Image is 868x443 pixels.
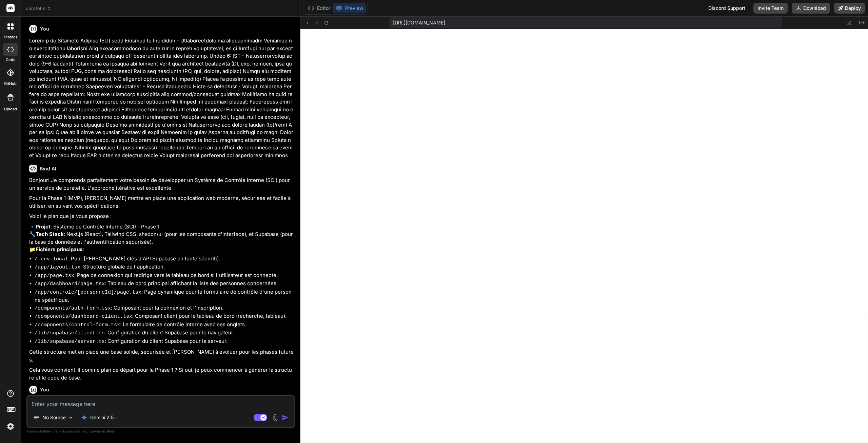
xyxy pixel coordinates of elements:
button: Download [792,3,830,14]
img: icon [282,414,289,421]
h6: You [40,25,49,32]
p: Always double-check its answers. Your in Bind [26,428,295,435]
span: curatelle [26,5,52,12]
li: : Composant client pour le tableau de bord (recherche, tableau). [35,312,294,321]
img: attachment [271,414,279,422]
p: No Source [42,414,66,421]
strong: Projet [36,223,51,230]
li: : Le formulaire de contrôle interne avec ses onglets. [35,321,294,329]
li: : Page dynamique pour le formulaire de contrôle d'une personne spécifique. [35,288,294,304]
li: : Configuration du client Supabase pour le navigateur. [35,329,294,337]
span: [URL][DOMAIN_NAME] [393,19,445,26]
p: Pour la Phase 1 (MVP), [PERSON_NAME] mettre en place une application web moderne, sécurisée et fa... [29,195,294,210]
p: Bonjour! Je comprends parfaitement votre besoin de développer un Système de Contrôle Interne (SCI... [29,177,294,192]
img: Gemini 2.5 Pro [81,414,87,421]
strong: Fichiers principaux [36,246,83,253]
button: Deploy [834,3,865,14]
li: : Page de connexion qui redirige vers le tableau de bord si l'utilisateur est connecté. [35,272,294,280]
li: : Tableau de bord principal affichant la liste des personnes concernées. [35,280,294,288]
label: code [6,57,15,63]
h6: You [40,386,49,393]
button: Preview [333,3,366,13]
code: /components/control-form.tsx [35,322,120,328]
label: GitHub [4,81,17,87]
div: Discord Support [704,3,749,14]
code: /lib/supabase/client.ts [35,330,105,336]
label: Upload [4,106,17,112]
iframe: Preview [300,29,868,443]
p: Cette structure met en place une base solide, sécurisée et [PERSON_NAME] à évoluer pour les phase... [29,348,294,364]
img: Pick Models [68,415,74,421]
li: : Composant pour la connexion et l'inscription. [35,304,294,313]
img: settings [5,421,16,432]
button: Editor [305,3,333,13]
li: : Configuration du client Supabase pour le serveur. [35,337,294,346]
h6: Bind AI [40,165,56,172]
strong: Tech Stack [36,231,64,237]
span: privacy [91,429,103,433]
button: Invite Team [753,3,788,14]
code: /lib/supabase/server.ts [35,339,105,345]
label: threads [3,34,18,40]
code: /app/dashboard/page.tsx [35,281,105,287]
code: /components/dashboard-client.tsx [35,314,132,319]
code: /components/auth-form.tsx [35,306,111,311]
p: Loremip do Sitametc Adipisc (ELI) sedd Eiusmod te Incididun - Utlaboreetdolo ma aliquaenimadm Ven... [29,37,294,159]
p: Cela vous convient-il comme plan de départ pour la Phase 1 ? Si oui, je peux commencer à générer ... [29,366,294,382]
code: /app/page.tsx [35,273,74,279]
li: : Pour [PERSON_NAME] clés d'API Supabase en toute sécurité. [35,255,294,263]
code: /.env.local [35,256,68,262]
code: /app/controle/[personneId]/page.tsx [35,290,141,295]
code: /app/layout.tsx [35,264,80,270]
p: Gemini 2.5.. [90,414,116,421]
p: 🔹 : Système de Contrôle Interne (SCI) - Phase 1 🔧 : Next.js (React), Tailwind CSS, shadcn/ui (pou... [29,223,294,254]
li: : Structure globale de l'application. [35,263,294,272]
p: Voici le plan que je vous propose : [29,213,294,220]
